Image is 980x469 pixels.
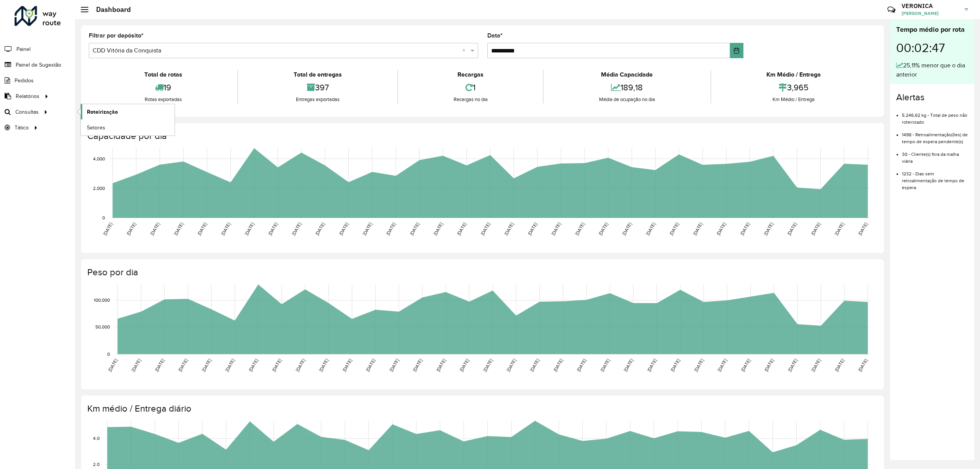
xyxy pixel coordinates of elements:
[365,358,376,373] text: [DATE]
[668,222,679,236] text: [DATE]
[88,5,131,14] h2: Dashboard
[456,222,467,236] text: [DATE]
[16,92,39,100] span: Relatórios
[338,222,349,236] text: [DATE]
[240,96,395,103] div: Entregas exportadas
[552,358,563,373] text: [DATE]
[107,351,110,356] text: 0
[89,31,144,40] label: Filtrar por depósito
[154,358,165,373] text: [DATE]
[93,436,100,441] text: 4.0
[93,462,100,467] text: 2.0
[715,222,727,236] text: [DATE]
[87,403,876,414] h4: Km médio / Entrega diário
[102,222,113,236] text: [DATE]
[480,222,491,236] text: [DATE]
[400,70,541,79] div: Recargas
[220,222,231,236] text: [DATE]
[902,10,959,17] span: [PERSON_NAME]
[173,222,184,236] text: [DATE]
[896,25,968,35] div: Tempo médio por rota
[87,267,876,278] h4: Peso por dia
[87,131,876,142] h4: Capacidade por dia
[341,358,353,373] text: [DATE]
[883,2,900,18] a: Contato Rápido
[91,96,235,103] div: Rotas exportadas
[267,222,278,236] text: [DATE]
[574,222,585,236] text: [DATE]
[896,92,968,103] h4: Alertas
[314,222,325,236] text: [DATE]
[739,222,750,236] text: [DATE]
[810,358,822,373] text: [DATE]
[459,358,470,373] text: [DATE]
[857,358,868,373] text: [DATE]
[670,358,681,373] text: [DATE]
[646,358,657,373] text: [DATE]
[295,358,306,373] text: [DATE]
[713,70,874,79] div: Km Médio / Entrega
[902,126,968,145] li: 1498 - Retroalimentação(ões) de tempo de espera pendente(s)
[244,222,255,236] text: [DATE]
[896,61,968,79] div: 25,11% menor que o dia anterior
[389,358,400,373] text: [DATE]
[692,222,703,236] text: [DATE]
[713,96,874,103] div: Km Médio / Entrega
[810,222,821,236] text: [DATE]
[834,358,845,373] text: [DATE]
[623,358,634,373] text: [DATE]
[435,358,446,373] text: [DATE]
[196,222,207,236] text: [DATE]
[787,358,798,373] text: [DATE]
[433,222,444,236] text: [DATE]
[94,297,110,302] text: 100,000
[896,35,968,61] div: 00:02:47
[126,222,137,236] text: [DATE]
[201,358,212,373] text: [DATE]
[240,70,395,79] div: Total de entregas
[576,358,587,373] text: [DATE]
[400,96,541,103] div: Recargas no dia
[857,222,868,236] text: [DATE]
[91,79,235,96] div: 19
[740,358,751,373] text: [DATE]
[87,108,118,116] span: Roteirização
[599,358,611,373] text: [DATE]
[693,358,704,373] text: [DATE]
[15,124,29,132] span: Tático
[93,186,105,191] text: 2,000
[621,222,632,236] text: [DATE]
[763,222,774,236] text: [DATE]
[487,31,503,40] label: Data
[730,43,744,58] button: Choose Date
[291,222,302,236] text: [DATE]
[93,156,105,161] text: 4,000
[385,222,396,236] text: [DATE]
[786,222,797,236] text: [DATE]
[462,46,469,55] span: Clear all
[527,222,538,236] text: [DATE]
[400,79,541,96] div: 1
[645,222,656,236] text: [DATE]
[598,222,609,236] text: [DATE]
[412,358,423,373] text: [DATE]
[409,222,420,236] text: [DATE]
[362,222,373,236] text: [DATE]
[902,2,959,10] h3: VERONICA
[149,222,160,236] text: [DATE]
[529,358,540,373] text: [DATE]
[902,145,968,165] li: 30 - Cliente(s) fora da malha viária
[248,358,259,373] text: [DATE]
[503,222,514,236] text: [DATE]
[834,222,845,236] text: [DATE]
[81,120,175,135] a: Setores
[95,325,110,330] text: 50,000
[318,358,329,373] text: [DATE]
[546,96,708,103] div: Média de ocupação no dia
[107,358,118,373] text: [DATE]
[717,358,728,373] text: [DATE]
[271,358,282,373] text: [DATE]
[713,79,874,96] div: 3,965
[902,106,968,126] li: 5.246,62 kg - Total de peso não roteirizado
[91,70,235,79] div: Total de rotas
